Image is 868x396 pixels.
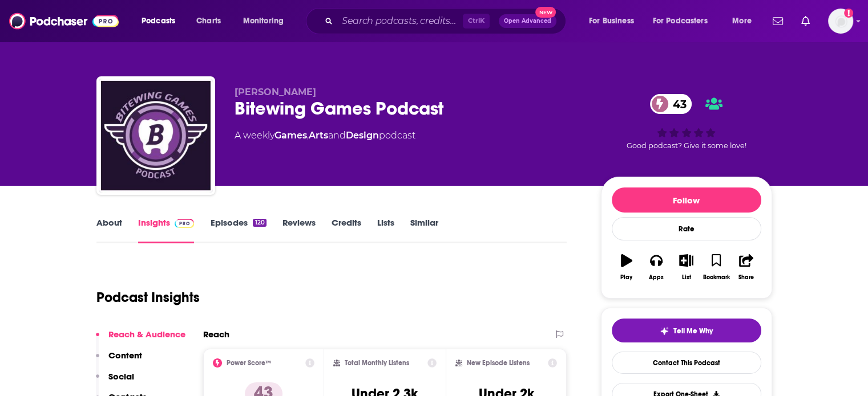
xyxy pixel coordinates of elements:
div: List [682,274,691,281]
p: Content [108,350,142,361]
div: 120 [253,219,266,227]
div: Search podcasts, credits, & more... [317,8,577,34]
span: New [535,7,556,18]
button: tell me why sparkleTell Me Why [612,319,761,342]
div: A weekly podcast [235,129,415,142]
p: Social [108,371,134,382]
a: Design [346,130,379,141]
span: Tell Me Why [673,326,713,336]
a: Charts [189,12,228,30]
a: Reviews [282,217,316,243]
a: Credits [332,217,361,243]
button: open menu [581,12,648,30]
h2: New Episode Listens [467,359,530,367]
button: open menu [235,12,298,30]
div: Play [620,274,632,281]
span: 43 [661,94,692,114]
div: 43Good podcast? Give it some love! [601,87,772,157]
span: Charts [196,13,221,29]
button: Apps [641,247,671,288]
span: Ctrl K [463,14,490,28]
h2: Total Monthly Listens [345,359,409,367]
h1: Podcast Insights [96,289,200,306]
img: Podchaser - Follow, Share and Rate Podcasts [9,10,119,32]
span: For Podcasters [653,13,708,29]
button: Follow [612,187,761,213]
a: Arts [309,130,328,141]
a: Similar [410,217,438,243]
a: 43 [650,94,692,114]
a: Show notifications dropdown [768,11,788,31]
h2: Power Score™ [227,359,271,367]
span: Logged in as N0elleB7 [828,9,853,34]
button: List [671,247,701,288]
input: Search podcasts, credits, & more... [337,12,463,30]
span: Good podcast? Give it some love! [627,141,746,150]
img: Bitewing Games Podcast [99,79,213,193]
h2: Reach [203,329,229,340]
p: Reach & Audience [108,329,185,340]
button: Social [96,371,134,392]
img: User Profile [828,9,853,34]
span: Open Advanced [504,18,551,24]
button: open menu [134,12,190,30]
button: Bookmark [701,247,731,288]
button: Show profile menu [828,9,853,34]
span: For Business [589,13,634,29]
button: Play [612,247,641,288]
img: Podchaser Pro [175,219,195,228]
button: open menu [645,12,724,30]
a: Lists [377,217,394,243]
div: Rate [612,217,761,240]
span: , [307,130,309,141]
button: open menu [724,12,766,30]
button: Share [731,247,761,288]
span: Podcasts [142,13,175,29]
img: tell me why sparkle [660,326,669,336]
div: Bookmark [703,274,729,281]
a: Games [274,130,307,141]
a: Contact This Podcast [612,352,761,374]
a: About [96,217,122,243]
span: and [328,130,346,141]
svg: Add a profile image [844,9,853,18]
span: Monitoring [243,13,284,29]
div: Share [738,274,754,281]
a: InsightsPodchaser Pro [138,217,195,243]
a: Episodes120 [210,217,266,243]
span: More [732,13,752,29]
button: Reach & Audience [96,329,185,350]
span: [PERSON_NAME] [235,87,316,97]
button: Content [96,350,142,371]
button: Open AdvancedNew [499,14,556,28]
a: Show notifications dropdown [797,11,814,31]
div: Apps [649,274,664,281]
